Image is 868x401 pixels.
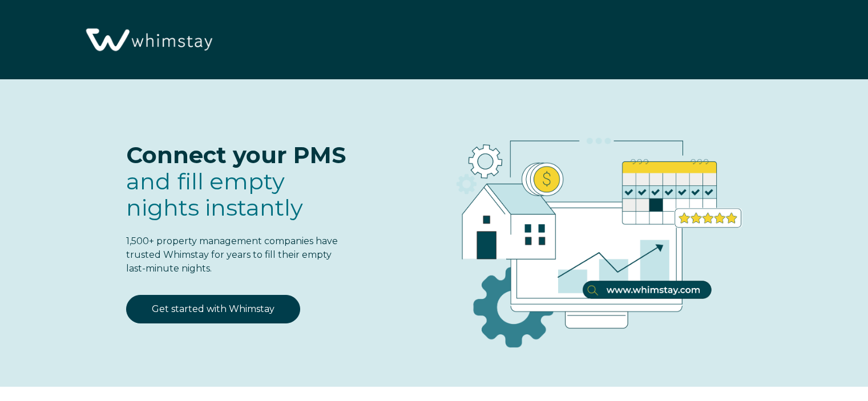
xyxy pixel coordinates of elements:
[126,295,300,323] a: Get started with Whimstay
[126,236,338,274] span: 1,500+ property management companies have trusted Whimstay for years to fill their empty last-min...
[126,167,303,221] span: and
[391,102,793,366] img: RBO Ilustrations-03
[126,167,303,221] span: fill empty nights instantly
[126,141,346,169] span: Connect your PMS
[80,6,216,75] img: Whimstay Logo-02 1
